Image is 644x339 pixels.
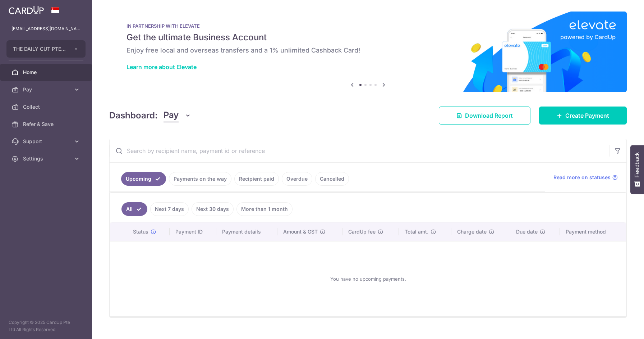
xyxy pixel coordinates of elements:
span: Feedback [634,152,640,177]
h4: Dashboard: [109,109,158,122]
span: CardUp fee [348,228,376,235]
a: Payments on the way [169,172,231,186]
span: Support [23,138,70,145]
button: THE DAILY CUT PTE. LTD. [6,40,86,58]
th: Payment ID [170,222,217,241]
a: Upcoming [121,172,166,186]
span: Home [23,69,70,76]
a: Next 30 days [192,202,234,216]
img: Renovation banner [109,12,627,92]
span: Charge date [457,228,487,235]
span: Collect [23,103,70,110]
a: All [121,202,147,216]
span: Create Payment [565,111,609,120]
span: Settings [23,155,70,162]
span: Amount & GST [283,228,318,235]
h6: Enjoy free local and overseas transfers and a 1% unlimited Cashback Card! [126,46,609,55]
span: THE DAILY CUT PTE. LTD. [13,45,66,53]
th: Payment details [216,222,277,241]
h5: Get the ultimate Business Account [126,32,609,43]
span: Refer & Save [23,121,70,128]
span: Pay [23,86,70,93]
a: Create Payment [539,107,627,125]
span: Pay [164,109,179,122]
button: Feedback - Show survey [630,145,644,194]
span: Read more on statuses [553,174,611,181]
div: You have no upcoming payments. [119,247,617,311]
a: Learn more about Elevate [126,63,197,71]
p: IN PARTNERSHIP WITH ELEVATE [126,23,609,29]
button: Pay [164,109,191,122]
input: Search by recipient name, payment id or reference [110,139,609,162]
a: More than 1 month [236,202,293,216]
a: Read more on statuses [553,174,618,181]
a: Cancelled [315,172,349,186]
span: Status [133,228,148,235]
a: Download Report [439,107,530,125]
span: Download Report [465,111,513,120]
span: Total amt. [405,228,428,235]
span: Due date [516,228,538,235]
a: Overdue [282,172,312,186]
img: CardUp [9,6,44,14]
a: Recipient paid [234,172,279,186]
a: Next 7 days [150,202,189,216]
th: Payment method [560,222,626,241]
p: [EMAIL_ADDRESS][DOMAIN_NAME] [11,25,80,32]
